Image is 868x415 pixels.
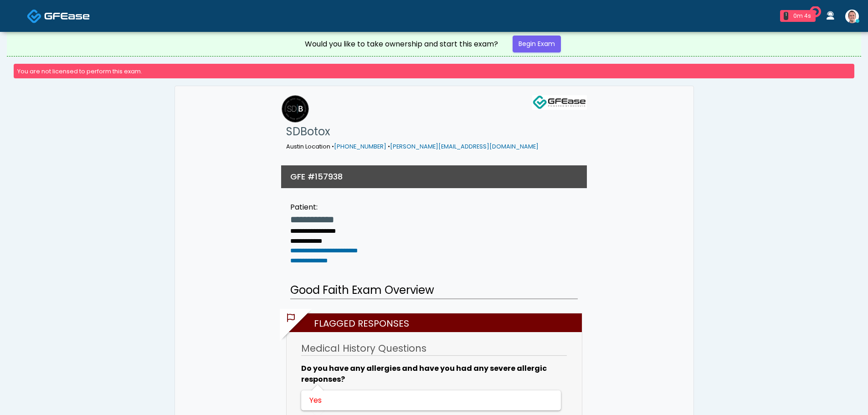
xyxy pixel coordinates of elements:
img: Docovia [27,9,42,24]
small: Austin Location [286,143,539,150]
div: Yes [309,395,550,406]
div: Would you like to take ownership and start this exam? [305,39,498,50]
img: GFEase Logo [532,95,587,110]
b: Do you have any allergies and have you had any severe allergic responses? [301,363,547,384]
small: You are not licensed to perform this exam. [17,67,142,75]
div: 1 [784,12,788,20]
img: Docovia [44,11,90,20]
span: • [388,143,390,150]
a: [PHONE_NUMBER] [334,143,386,150]
a: Begin Exam [513,36,561,52]
div: Patient: [290,202,358,213]
h2: Good Faith Exam Overview [290,282,578,299]
img: Trevor Hazen [845,10,859,23]
img: SDBotox [282,95,309,123]
a: Docovia [27,1,90,31]
h1: SDBotox [286,123,539,141]
span: • [332,143,334,150]
h3: Medical History Questions [301,342,566,356]
div: 0m 4s [792,12,812,20]
a: [PERSON_NAME][EMAIL_ADDRESS][DOMAIN_NAME] [390,143,539,150]
a: 1 0m 4s [775,6,821,26]
h2: Flagged Responses [291,313,582,332]
h3: GFE #157938 [290,171,343,182]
